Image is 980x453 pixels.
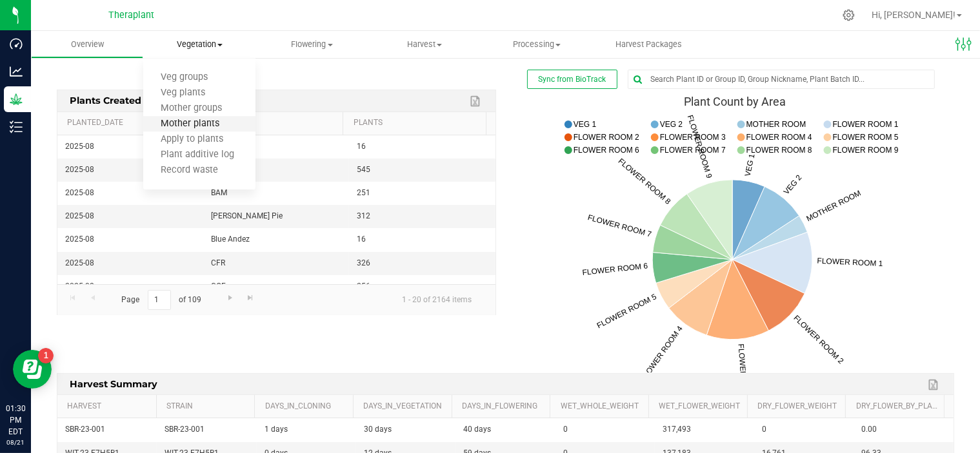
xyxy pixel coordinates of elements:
[203,275,349,298] td: COF
[746,120,806,129] text: MOTHER ROOM
[66,90,245,110] span: Plants Created per Month by Strain
[757,401,841,412] a: Dry_Flower_Weight
[203,252,349,275] td: CFR
[349,205,495,228] td: 312
[356,418,455,441] td: 30 days
[10,65,23,78] inline-svg: Analytics
[6,403,25,438] p: 01:30 PM EDT
[628,70,934,88] input: Search Plant ID or Group ID, Group Nickname, Plant Batch ID...
[66,374,161,394] span: Harvest Summary
[392,290,483,309] span: 1 - 20 of 2164 items
[57,228,203,251] td: 2025-08
[166,401,250,412] a: Strain
[57,159,203,182] td: 2025-08
[573,133,639,142] text: FLOWER ROOM 2
[369,39,480,50] span: Harvest
[203,159,349,182] td: AIR
[561,401,644,412] a: Wet_Whole_Weight
[255,31,368,58] a: Flowering
[157,418,256,441] td: SBR-23-001
[203,182,349,205] td: BAM
[349,159,495,182] td: 545
[555,418,655,441] td: 0
[349,252,495,275] td: 326
[841,9,857,21] div: Manage settings
[349,182,495,205] td: 251
[349,135,495,159] td: 16
[538,75,606,84] span: Sync from BioTrack
[754,418,854,441] td: 0
[467,93,486,110] a: Export to Excel
[10,37,23,50] inline-svg: Dashboard
[872,10,955,20] span: Hi, [PERSON_NAME]!
[143,31,255,58] a: Vegetation Veg groups Veg plants Mother groups Mother plants Apply to plants Plant additive log R...
[143,72,225,83] span: Veg groups
[203,205,349,228] td: [PERSON_NAME] Pie
[832,146,898,155] text: FLOWER ROOM 9
[265,401,348,412] a: Days_in_Cloning
[256,39,367,50] span: Flowering
[481,31,593,58] a: Processing
[659,133,725,142] text: FLOWER ROOM 3
[143,39,255,50] span: Vegetation
[363,401,446,412] a: Days_in_Vegetation
[57,252,203,275] td: 2025-08
[659,401,742,412] a: Wet_Flower_Weight
[221,290,239,307] a: Go to the next page
[57,418,157,441] td: SBR-23-001
[349,228,495,251] td: 16
[832,133,898,142] text: FLOWER ROOM 5
[241,290,260,307] a: Go to the last page
[203,228,349,251] td: Blue Andez
[659,146,725,155] text: FLOWER ROOM 7
[13,350,52,389] iframe: Resource center
[67,401,151,412] a: Harvest
[203,135,349,159] td: ABM
[143,119,237,130] span: Mother plants
[109,10,155,21] span: Theraplant
[925,376,945,393] a: Export to Excel
[57,135,203,159] td: 2025-08
[143,149,252,160] span: Plant additive log
[54,39,121,50] span: Overview
[573,120,596,129] text: VEG 1
[143,103,239,114] span: Mother groups
[148,290,171,310] input: 1
[349,275,495,298] td: 256
[481,39,592,50] span: Processing
[143,165,235,176] span: Record waste
[257,418,356,441] td: 1 days
[57,275,203,298] td: 2025-08
[354,118,481,128] a: Plants
[211,118,339,128] a: Strain
[31,31,143,58] a: Overview
[832,120,898,129] text: FLOWER ROOM 1
[746,146,812,155] text: FLOWER ROOM 8
[659,120,683,129] text: VEG 2
[655,418,754,441] td: 317,493
[462,401,545,412] a: Days_in_Flowering
[455,418,555,441] td: 40 days
[854,418,954,441] td: 0.00
[573,146,639,155] text: FLOWER ROOM 6
[10,93,23,106] inline-svg: Grow
[515,95,955,108] div: Plant Count by Area
[57,205,203,228] td: 2025-08
[57,182,203,205] td: 2025-08
[6,438,25,447] p: 08/21
[143,88,223,99] span: Veg plants
[856,401,939,412] a: Dry_Flower_by_Plant
[10,120,23,133] inline-svg: Inventory
[110,290,212,310] span: Page of 109
[67,118,195,128] a: Planted_Date
[368,31,481,58] a: Harvest
[527,70,617,89] button: Sync from BioTrack
[38,348,54,363] iframe: Resource center unread badge
[593,31,705,58] a: Harvest Packages
[143,134,241,145] span: Apply to plants
[746,133,812,142] text: FLOWER ROOM 4
[599,39,700,50] span: Harvest Packages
